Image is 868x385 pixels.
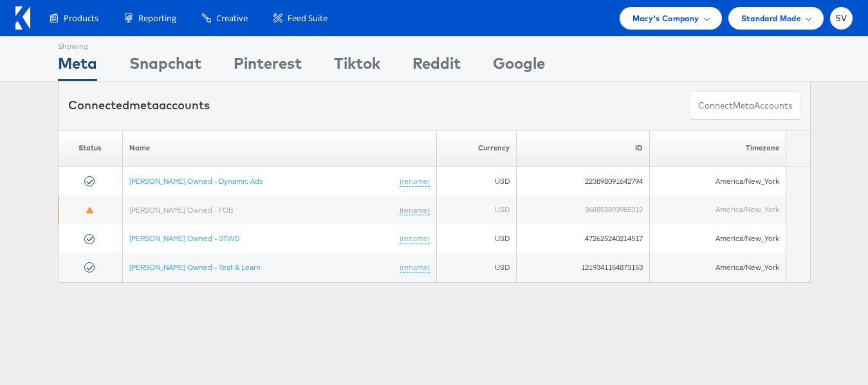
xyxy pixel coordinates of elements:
[58,130,123,166] th: Status
[437,166,517,195] td: USD
[650,253,786,282] td: America/New_York
[517,130,650,166] th: ID
[650,130,786,166] th: Timezone
[123,130,437,166] th: Name
[517,166,650,195] td: 223898091642794
[400,175,430,186] a: (rename)
[437,130,517,166] th: Currency
[741,12,801,25] span: Standard Mode
[493,52,545,81] div: Google
[64,12,98,24] span: Products
[138,12,176,24] span: Reporting
[129,262,261,271] a: [PERSON_NAME] Owned - Test & Learn
[690,91,800,120] button: ConnectmetaAccounts
[234,52,302,81] div: Pinterest
[650,166,786,195] td: America/New_York
[129,233,239,243] a: [PERSON_NAME] Owned - STWD
[68,97,210,114] div: Connected accounts
[58,37,97,52] div: Showing
[412,52,461,81] div: Reddit
[129,98,159,112] span: meta
[733,100,754,112] span: meta
[517,253,650,282] td: 1219341154873153
[400,233,430,244] a: (rename)
[129,204,233,214] a: [PERSON_NAME] Owned - FOB
[400,262,430,273] a: (rename)
[437,195,517,224] td: USD
[650,224,786,253] td: America/New_York
[288,12,328,24] span: Feed Suite
[58,52,97,81] div: Meta
[650,195,786,224] td: America/New_York
[400,204,430,215] a: (rename)
[129,175,263,185] a: [PERSON_NAME] Owned - Dynamic Ads
[633,12,699,25] span: Macy's Company
[437,224,517,253] td: USD
[835,14,847,22] span: SV
[129,52,201,81] div: Snapchat
[216,12,248,24] span: Creative
[517,224,650,253] td: 472625240214517
[334,52,380,81] div: Tiktok
[517,195,650,224] td: 368852893985312
[437,253,517,282] td: USD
